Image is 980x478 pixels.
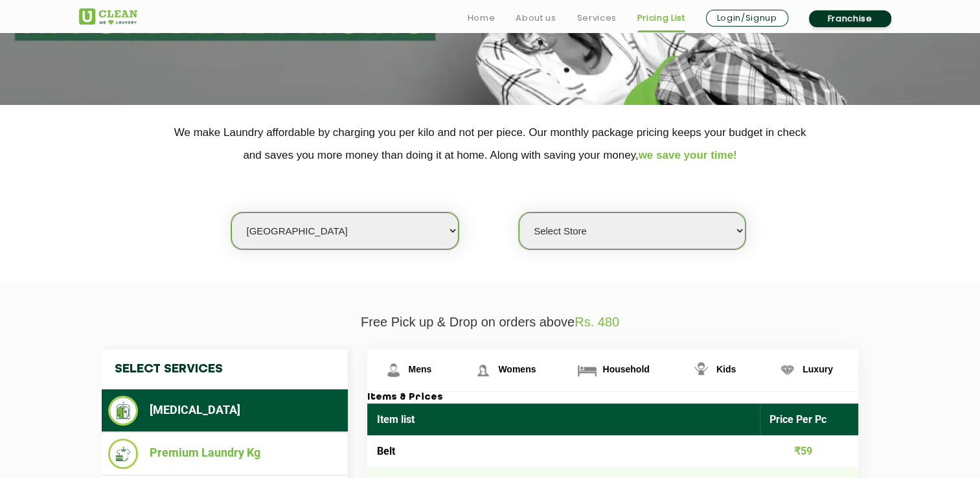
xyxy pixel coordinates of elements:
a: Pricing List [637,10,685,26]
img: Premium Laundry Kg [108,438,139,469]
img: Dry Cleaning [108,396,139,426]
a: Home [468,10,496,26]
a: About us [516,10,556,26]
li: [MEDICAL_DATA] [108,396,341,426]
span: Rs. 480 [575,315,619,329]
td: ₹59 [760,435,858,467]
a: Services [576,10,616,26]
img: Luxury [776,359,799,381]
img: UClean Laundry and Dry Cleaning [79,8,137,25]
th: Item list [367,404,760,435]
span: Household [602,364,649,374]
p: Free Pick up & Drop on orders above [79,315,902,330]
img: Kids [690,359,712,381]
img: Mens [382,359,405,381]
span: Womens [498,364,536,374]
span: Luxury [803,364,833,374]
span: Mens [409,364,432,374]
span: Kids [716,364,736,374]
td: Belt [367,435,760,467]
img: Household [576,359,598,381]
th: Price Per Pc [760,404,858,435]
span: we save your time! [639,149,737,161]
a: Login/Signup [706,10,788,27]
h3: Items & Prices [367,392,858,404]
p: We make Laundry affordable by charging you per kilo and not per piece. Our monthly package pricin... [79,121,902,166]
a: Franchise [809,10,891,27]
h4: Select Services [102,349,348,389]
img: Womens [472,359,494,381]
li: Premium Laundry Kg [108,438,341,469]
